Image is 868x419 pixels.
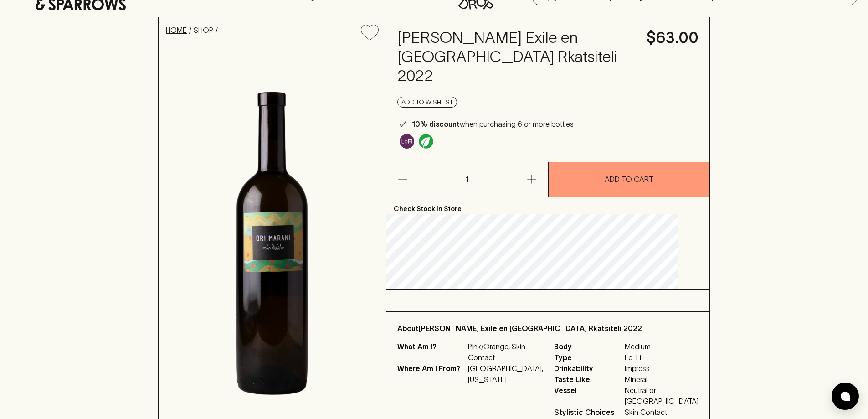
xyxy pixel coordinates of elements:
[400,134,414,149] img: Lo-Fi
[554,363,622,374] span: Drinkability
[841,392,850,401] img: bubble-icon
[397,363,466,385] p: Where Am I From?
[554,385,622,407] span: Vessel
[625,341,699,352] span: Medium
[468,363,543,385] p: [GEOGRAPHIC_DATA], [US_STATE]
[416,132,436,151] a: Organic
[386,197,709,214] p: Check Stock In Store
[605,174,653,185] p: ADD TO CART
[554,374,622,385] span: Taste Like
[397,132,416,151] a: Some may call it natural, others minimum intervention, either way, it’s hands off & maybe even a ...
[625,407,699,418] span: Skin Contact
[554,352,622,363] span: Type
[357,21,382,44] button: Add to wishlist
[554,341,622,352] span: Body
[412,119,574,129] p: when purchasing 6 or more bottles
[412,120,460,128] b: 10% discount
[625,363,699,374] span: Impress
[419,134,433,149] img: Organic
[625,352,699,363] span: Lo-Fi
[549,162,710,197] button: ADD TO CART
[554,407,622,418] span: Stylistic Choices
[647,28,699,47] h4: $63.00
[397,341,466,363] p: What Am I?
[397,28,636,86] h4: [PERSON_NAME] Exile en [GEOGRAPHIC_DATA] Rkatsiteli 2022
[397,323,699,334] p: About [PERSON_NAME] Exile en [GEOGRAPHIC_DATA] Rkatsiteli 2022
[468,341,543,363] p: Pink/Orange, Skin Contact
[397,97,457,108] button: Add to wishlist
[166,26,187,34] a: HOME
[625,385,699,407] span: Neutral or [GEOGRAPHIC_DATA]
[625,374,699,385] span: Mineral
[456,162,478,197] p: 1
[194,26,213,34] a: SHOP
